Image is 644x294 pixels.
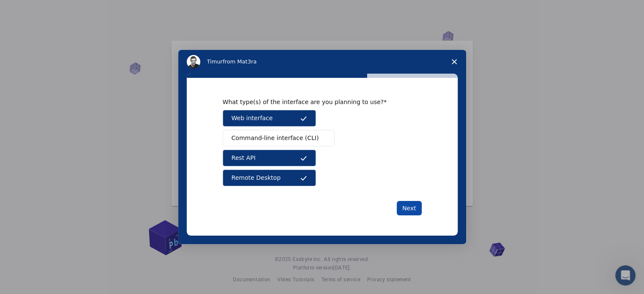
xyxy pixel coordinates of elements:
div: What type(s) of the interface are you planning to use? [223,98,409,106]
span: Web interface [232,114,273,123]
button: Web interface [223,110,316,126]
button: Rest API [223,150,316,166]
button: Command-line interface (CLI) [223,130,334,146]
button: Next [397,201,422,215]
span: from Mat3ra [223,58,257,65]
span: Close survey [442,50,466,74]
span: Rest API [232,154,256,162]
span: Command-line interface (CLI) [232,134,319,143]
span: Remote Desktop [232,173,281,182]
img: Profile image for Timur [187,55,200,69]
span: Support [17,6,47,14]
button: Remote Desktop [223,170,316,186]
span: Timur [207,58,223,65]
